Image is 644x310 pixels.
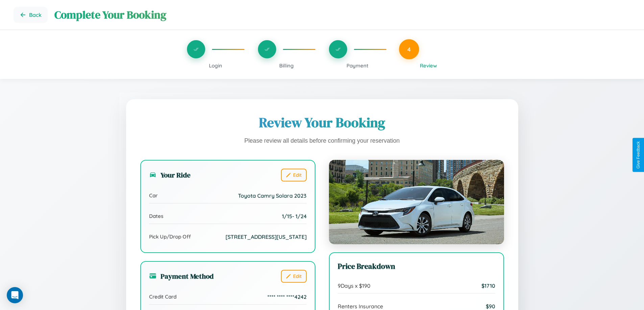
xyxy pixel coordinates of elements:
[281,270,307,283] button: Edit
[420,62,437,69] span: Review
[347,62,368,69] span: Payment
[329,160,504,244] img: Toyota Camry Solara
[149,271,214,281] h3: Payment Method
[282,213,307,220] span: 1 / 15 - 1 / 24
[14,7,48,23] button: Go back
[238,192,307,199] span: Toyota Camry Solara 2023
[140,136,504,146] p: Please review all details before confirming your reservation
[636,141,641,169] div: Give Feedback
[281,169,307,181] button: Edit
[149,233,191,240] span: Pick Up/Drop Off
[338,282,371,289] span: 9 Days x $ 190
[149,293,176,300] span: Credit Card
[338,303,383,310] span: Renters Insurance
[338,261,495,272] h3: Price Breakdown
[486,303,495,310] span: $ 90
[149,213,163,219] span: Dates
[209,62,222,69] span: Login
[279,62,294,69] span: Billing
[7,287,23,303] div: Open Intercom Messenger
[140,113,504,132] h1: Review Your Booking
[54,7,630,22] h1: Complete Your Booking
[149,170,191,180] h3: Your Ride
[481,282,495,289] span: $ 1710
[225,233,307,240] span: [STREET_ADDRESS][US_STATE]
[407,46,411,53] span: 4
[149,192,158,199] span: Car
